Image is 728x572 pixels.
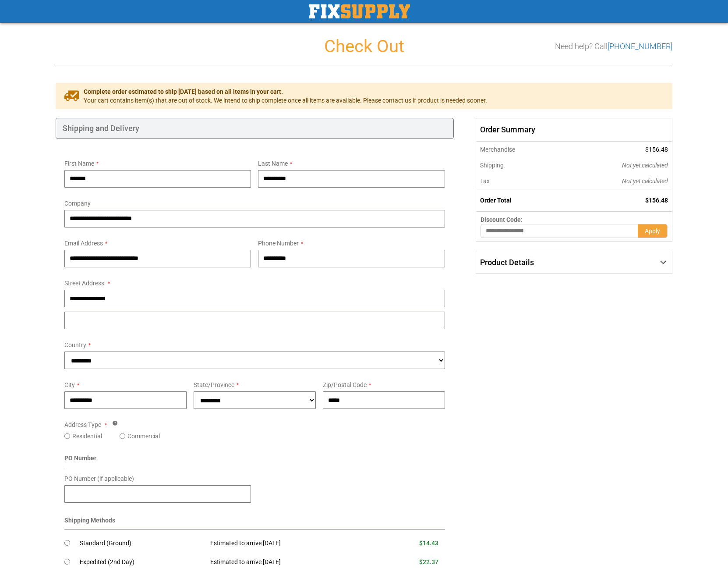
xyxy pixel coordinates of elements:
[64,381,75,388] span: City
[84,87,487,96] span: Complete order estimated to ship [DATE] based on all items in your cart.
[72,432,102,441] label: Residential
[476,142,563,157] th: Merchandise
[80,553,204,572] td: Expedited (2nd Day)
[64,475,134,482] span: PO Number (if applicable)
[64,516,445,529] div: Shipping Methods
[476,173,563,189] th: Tax
[64,280,104,287] span: Street Address
[608,42,672,51] a: [PHONE_NUMBER]
[419,558,438,565] span: $22.37
[56,37,672,56] h1: Check Out
[480,162,504,169] span: Shipping
[638,224,668,238] button: Apply
[64,421,101,428] span: Address Type
[645,197,668,204] span: $156.48
[622,178,668,185] span: Not yet calculated
[204,553,373,572] td: Estimated to arrive [DATE]
[204,534,373,553] td: Estimated to arrive [DATE]
[622,162,668,169] span: Not yet calculated
[480,258,534,267] span: Product Details
[258,160,288,167] span: Last Name
[309,4,410,18] a: store logo
[64,240,103,247] span: Email Address
[481,216,523,223] span: Discount Code:
[80,534,204,553] td: Standard (Ground)
[480,197,512,204] strong: Order Total
[258,240,299,247] span: Phone Number
[419,540,438,547] span: $14.43
[323,381,367,388] span: Zip/Postal Code
[194,381,234,388] span: State/Province
[64,160,94,167] span: First Name
[555,42,672,51] h3: Need help? Call
[127,432,160,441] label: Commercial
[309,4,410,18] img: Fix Industrial Supply
[64,454,445,467] div: PO Number
[645,227,660,234] span: Apply
[84,96,487,105] span: Your cart contains item(s) that are out of stock. We intend to ship complete once all items are a...
[64,200,91,207] span: Company
[56,118,454,139] div: Shipping and Delivery
[64,341,86,348] span: Country
[476,118,672,142] span: Order Summary
[645,146,668,153] span: $156.48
